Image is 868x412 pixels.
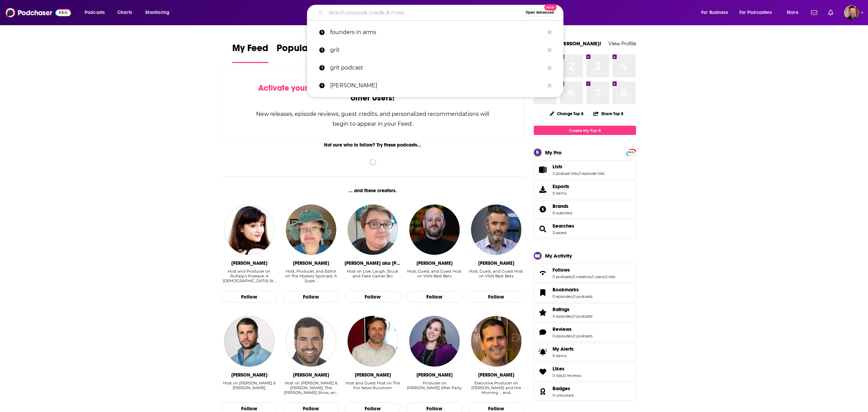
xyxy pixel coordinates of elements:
div: Producer on [PERSON_NAME] After Party [406,381,462,390]
a: founders in arms [307,24,563,41]
div: Producer on Elvis Duran's After Party [406,381,462,395]
div: Not sure who to follow? Try these podcasts... [221,142,525,148]
span: Lists [553,164,562,170]
a: Charts [113,7,136,18]
a: Ratings [536,308,550,317]
span: Lists [534,161,636,179]
a: 0 unlocked [553,393,573,398]
span: Exports [553,183,569,189]
a: 0 lists [605,274,615,279]
div: Host on DiPietro & Rothenberg, The Dave Rothenberg Show, and 98.7 FM ESPN New York: Dave … [283,381,339,395]
div: My Pro [545,149,562,156]
div: Host, Guest, and Guest Host on VSiN Best Bets [468,269,524,278]
img: Dave Rothenberg [286,316,336,366]
span: Likes [553,366,564,372]
button: Follow [468,291,524,303]
span: PRO [627,150,635,155]
a: Brands [536,204,550,214]
div: Host, Guest, and Guest Host on VSiN Best Bets [406,269,462,284]
a: 0 watched [553,211,572,215]
div: Dave Rothenberg [293,372,329,378]
div: Host and Guest Host on The Fox News Rundown [344,381,401,390]
div: Jackie aka Jax [344,260,401,266]
button: Open AdvancedNew [523,9,557,17]
span: Follows [553,267,570,273]
a: grit podcast [307,59,563,77]
a: Welcome [PERSON_NAME]! [534,40,601,47]
span: Searches [553,223,574,229]
a: Likes [553,366,581,372]
a: Searches [536,224,550,234]
a: Create My Top 8 [534,126,636,135]
span: , [563,373,563,378]
a: Follows [553,267,615,273]
a: Deanna Moore [409,316,460,366]
a: Show notifications dropdown [825,7,836,18]
span: New [544,4,557,11]
a: Bookmarks [553,287,592,293]
span: Monitoring [145,8,170,17]
a: [PERSON_NAME] [307,77,563,94]
span: Podcasts [85,8,105,17]
div: Host on Live, Laugh, Stuck and Fake Gamer Bro [344,269,401,284]
button: open menu [141,7,178,18]
span: Open Advanced [526,11,554,14]
span: Bookmarks [534,284,636,302]
a: 2 podcast lists [553,171,578,176]
div: Search podcasts, credits, & more... [313,5,570,20]
span: My Alerts [553,346,574,352]
button: Show profile menu [844,5,859,20]
img: Dave Ross [471,204,521,255]
span: For Podcasters [739,8,772,17]
div: Host and Producer on RuPalp's Podrace: A Queer St… and The Mystery Spotcast: A Supe… [221,269,278,284]
button: Follow [221,291,278,303]
span: More [787,8,798,17]
img: Wes Reynolds [409,204,460,255]
div: Dave Anthony [355,372,391,378]
span: Reviews [553,326,572,332]
a: Brands [553,203,572,209]
span: Reviews [534,323,636,341]
span: Badges [553,385,570,392]
a: Show notifications dropdown [808,7,820,18]
a: PRO [627,150,635,155]
img: Ollie Phresh [286,204,336,255]
a: 0 podcasts [553,274,572,279]
div: Rick DiPietro [231,372,267,378]
a: 0 lists [553,373,563,378]
span: Ratings [553,306,570,312]
a: 0 podcasts [573,294,592,299]
a: grit [307,41,563,59]
span: Badges [534,382,636,401]
button: open menu [735,7,782,18]
span: , [572,334,573,338]
div: Host, Producer, and Editor on The Mystery Spotcast: A Supe… [283,269,339,284]
span: Logged in as benmcconaghy [844,5,859,20]
div: Host, Producer, and Editor on The Mystery Spotcast: A Supe… [283,269,339,283]
a: Follows [536,268,550,278]
div: Host and Producer on RuPalp's Podrace: A [DEMOGRAPHIC_DATA] St… and The Mystery Spotcast: A Supe… [221,269,278,283]
div: Host on [PERSON_NAME] & [PERSON_NAME], The [PERSON_NAME] Show, and 98.7 FM ESPN [US_STATE]: [PERS... [283,381,339,395]
a: My Feed [232,42,268,63]
a: Bookmarks [536,288,550,297]
button: Follow [406,291,462,303]
div: Ollie Phresh [293,260,329,266]
span: 0 items [553,353,574,358]
span: , [572,294,573,299]
a: 0 podcasts [573,334,592,338]
span: , [591,274,591,279]
div: My Activity [545,253,572,259]
img: Podchaser - Follow, Share and Rate Podcasts [5,6,71,19]
a: 0 episodes [553,294,572,299]
a: My Alerts [534,343,636,361]
span: Popular Feed [277,42,335,58]
span: , [604,274,605,279]
button: Share Top 8 [593,107,624,120]
p: founders in arms [330,24,544,41]
a: 0 episodes [553,334,572,338]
